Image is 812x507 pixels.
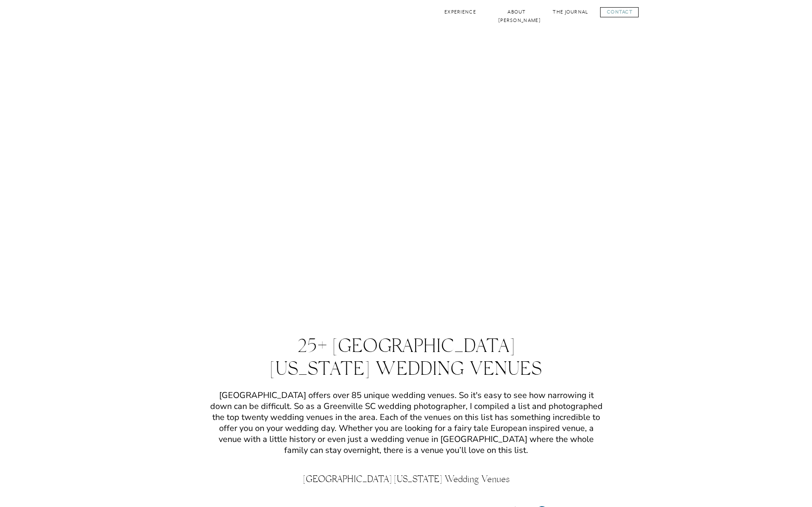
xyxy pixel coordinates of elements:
h1: [GEOGRAPHIC_DATA] [US_STATE] Wedding Venues [292,475,520,488]
a: About [PERSON_NAME] [498,8,535,16]
a: The Journal [552,8,589,16]
a: Experience [443,8,477,16]
h1: 25+ [GEOGRAPHIC_DATA] [US_STATE] Wedding Venues [267,338,545,390]
p: [GEOGRAPHIC_DATA] offers over 85 unique wedding venues. So it's easy to see how narrowing it down... [209,390,603,453]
